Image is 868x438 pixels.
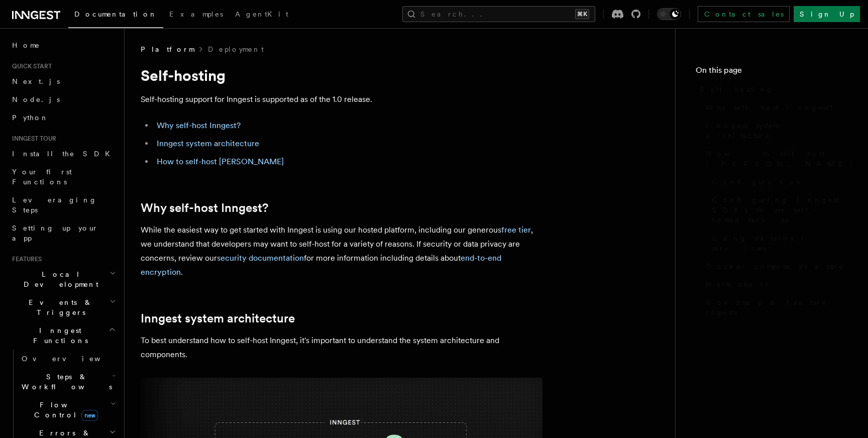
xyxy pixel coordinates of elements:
a: Python [8,108,118,127]
a: Why self-host Inngest? [141,201,268,215]
a: Leveraging Steps [8,191,118,219]
span: Features [8,255,42,263]
span: Inngest Functions [8,325,108,346]
a: Why self-host Inngest? [157,121,241,130]
a: How to self-host [PERSON_NAME] [157,157,284,166]
span: Quick start [8,62,52,70]
span: Configuration [712,177,803,187]
a: Overview [18,350,118,368]
span: new [81,410,98,421]
a: AgentKit [229,3,294,27]
a: Docker compose example [702,257,848,275]
a: Inngest system architecture [157,139,259,148]
a: Sign Up [794,6,860,22]
a: Why self-host Inngest? [702,98,848,117]
span: Overview [22,355,125,363]
span: Install the SDK [12,150,116,158]
a: How to self-host [PERSON_NAME] [702,145,848,173]
a: Roadmap & feature requests [702,293,848,321]
a: Home [8,36,118,54]
span: Inngest system architecture [706,121,848,141]
p: Self-hosting support for Inngest is supported as of the 1.0 release. [141,92,542,106]
span: Documentation [74,10,157,18]
p: To best understand how to self-host Inngest, it's important to understand the system architecture... [141,334,542,362]
button: Events & Triggers [8,293,118,321]
span: Platform [141,44,194,54]
button: Local Development [8,265,118,293]
a: Examples [163,3,229,27]
a: free tier [501,225,531,235]
span: Self-hosting [700,84,774,94]
a: Contact sales [698,6,790,22]
button: Flow Controlnew [18,396,118,424]
a: Helm chart [702,275,848,293]
span: Roadmap & feature requests [706,297,848,317]
button: Toggle dark mode [657,8,681,20]
span: Docker compose example [706,261,844,271]
span: Python [12,114,49,122]
a: Inngest system architecture [141,311,295,325]
span: Events & Triggers [8,297,110,317]
span: Helm chart [706,279,768,289]
h4: On this page [696,64,848,80]
span: Configuring Inngest SDKs to use self-hosted server [712,195,848,225]
a: Install the SDK [8,145,118,163]
a: Configuring Inngest SDKs to use self-hosted server [708,191,848,229]
a: Your first Functions [8,163,118,191]
span: Examples [169,10,223,18]
p: While the easiest way to get started with Inngest is using our hosted platform, including our gen... [141,223,542,279]
span: Flow Control [18,400,111,420]
h1: Self-hosting [141,66,542,84]
a: Inngest system architecture [702,117,848,145]
a: Deployment [208,44,264,54]
span: Setting up your app [12,224,98,242]
a: Using external services [708,229,848,257]
button: Search...⌘K [402,6,595,22]
button: Steps & Workflows [18,368,118,396]
span: Leveraging Steps [12,196,97,214]
span: Home [12,40,40,50]
span: Next.js [12,77,60,85]
span: Your first Functions [12,168,72,186]
span: Why self-host Inngest? [706,102,840,113]
a: Node.js [8,90,118,108]
button: Inngest Functions [8,321,118,350]
span: Steps & Workflows [18,372,112,392]
span: Using external services [712,233,848,253]
span: How to self-host [PERSON_NAME] [706,149,853,169]
span: AgentKit [235,10,288,18]
a: Setting up your app [8,219,118,247]
a: Documentation [68,3,163,28]
a: Next.js [8,72,118,90]
span: Local Development [8,269,110,289]
a: security documentation [217,253,304,263]
span: Inngest tour [8,135,56,143]
span: Node.js [12,95,60,103]
kbd: ⌘K [575,9,589,19]
a: Configuration [708,173,848,191]
a: Self-hosting [696,80,848,98]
